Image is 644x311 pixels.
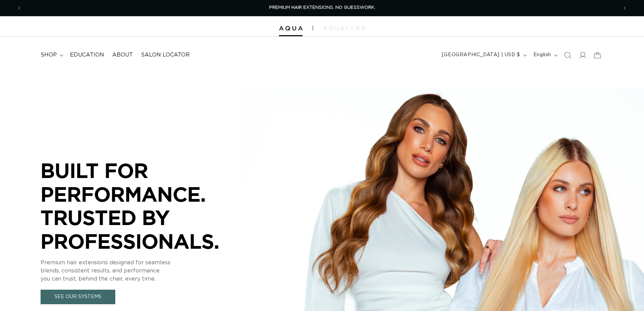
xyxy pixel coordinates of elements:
[269,5,375,10] span: PREMIUM HAIR EXTENSIONS. NO GUESSWORK.
[141,51,190,59] span: Salon Locator
[37,47,66,63] summary: shop
[442,51,520,59] span: [GEOGRAPHIC_DATA] | USD $
[279,26,303,31] img: Aqua Hair Extensions
[41,159,243,253] p: BUILT FOR PERFORMANCE. TRUSTED BY PROFESSIONALS.
[41,290,115,304] a: See Our Systems
[560,48,575,63] summary: Search
[529,49,560,62] button: English
[323,26,365,30] img: aqualyna.com
[137,47,194,63] a: Salon Locator
[533,51,551,59] span: English
[108,47,137,63] a: About
[70,51,104,59] span: Education
[12,2,27,15] button: Previous announcement
[438,49,529,62] button: [GEOGRAPHIC_DATA] | USD $
[41,51,57,59] span: shop
[41,259,243,283] p: Premium hair extensions designed for seamless blends, consistent results, and performance you can...
[617,2,632,15] button: Next announcement
[66,47,108,63] a: Education
[112,51,133,59] span: About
